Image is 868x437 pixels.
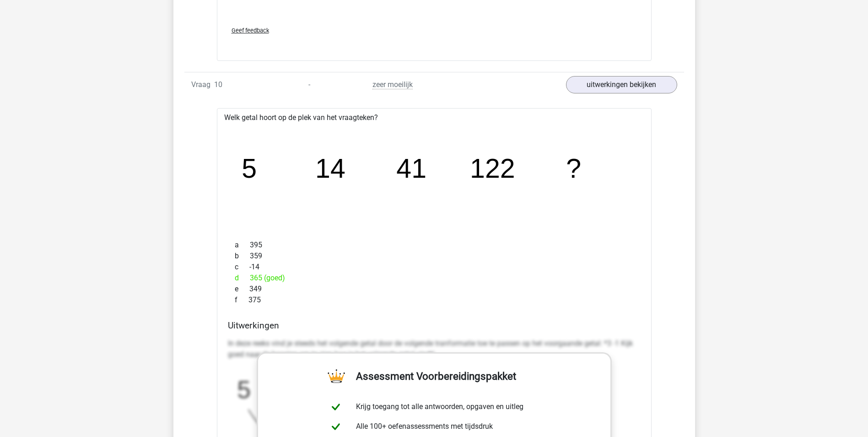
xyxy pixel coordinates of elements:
span: a [235,240,250,251]
tspan: 14 [315,153,345,184]
span: Vraag [191,79,214,90]
span: f [235,295,248,306]
div: 375 [228,295,641,306]
div: 349 [228,284,641,295]
p: In deze reeks vind je steeds het volgende getal door de volgende tranformatie toe te passen op he... [228,338,641,360]
div: 365 (goed) [228,273,641,284]
div: - [268,79,351,90]
span: Geef feedback [232,27,269,34]
tspan: 5 [242,153,257,184]
h4: Uitwerkingen [228,320,641,331]
a: uitwerkingen bekijken [566,76,677,93]
tspan: 5 [237,376,251,403]
span: b [235,251,250,262]
span: d [235,273,250,284]
span: e [235,284,249,295]
div: 359 [228,251,641,262]
span: c [235,262,249,273]
tspan: 122 [470,153,515,184]
span: 10 [214,80,222,89]
div: 395 [228,240,641,251]
span: zeer moeilijk [372,80,413,89]
tspan: 41 [396,153,426,184]
tspan: ? [566,153,581,184]
div: -14 [228,262,641,273]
